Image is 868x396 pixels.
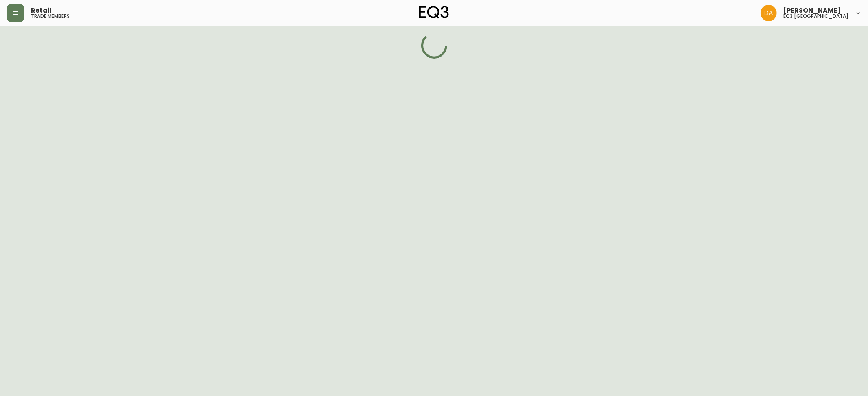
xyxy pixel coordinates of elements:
h5: trade members [31,14,70,19]
h5: eq3 [GEOGRAPHIC_DATA] [783,14,848,19]
span: [PERSON_NAME] [783,7,841,14]
span: Retail [31,7,52,14]
img: dd1a7e8db21a0ac8adbf82b84ca05374 [761,5,777,21]
img: logo [419,6,449,19]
